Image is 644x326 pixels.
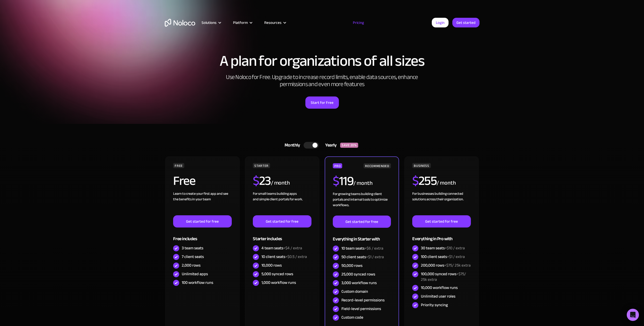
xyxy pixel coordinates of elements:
div: Platform [227,19,258,26]
span: +$6 / extra [365,244,383,252]
span: $ [333,169,339,193]
div: 10,000 rows [261,263,282,268]
span: $ [412,169,419,193]
a: Start for Free [305,96,339,109]
h2: 255 [412,174,437,187]
span: +$1 / extra [447,253,465,260]
div: 3,000 workflow runs [341,280,377,286]
div: Solutions [202,19,217,26]
div: For businesses building connected solutions across their organization. ‍ [412,191,471,215]
div: 7 client seats [182,254,204,259]
a: Get started for free [173,215,232,227]
div: Learn to create your first app and see the benefits in your team ‍ [173,191,232,215]
div: 5,000 synced rows [261,271,293,277]
h1: A plan for organizations of all sizes [165,53,480,69]
div: Everything in Pro with [412,227,471,244]
a: Get started for free [412,215,471,227]
div: Unlimited user roles [421,294,455,299]
div: Field-level permissions [341,306,381,312]
div: / month [353,179,372,187]
div: 10 team seats [341,246,383,251]
div: Yearly [319,141,340,149]
h2: Free [173,174,195,187]
div: 25,000 synced rows [341,271,375,277]
div: STARTER [253,163,270,168]
div: Resources [258,19,292,26]
div: SAVE 20% [340,143,358,148]
div: / month [271,179,290,187]
div: 30 team seats [421,245,465,251]
div: / month [437,179,456,187]
div: 100,000 synced rows [421,271,471,282]
div: 1,000 workflow runs [261,280,296,285]
div: Free includes [173,227,232,244]
span: +$1 / extra [366,253,384,261]
div: Everything in Starter with [333,228,391,244]
div: 10,000 workflow runs [421,285,458,290]
a: Pricing [346,19,370,26]
div: Custom code [341,315,363,320]
span: +$75/ 25k extra [421,270,466,283]
div: 200,000 rows [421,263,471,268]
div: RECOMMENDED [364,163,391,168]
div: For small teams building apps and simple client portals for work. ‍ [253,191,311,215]
a: home [165,19,195,27]
span: +$75/ 25k extra [444,262,471,269]
a: Get started for free [333,216,391,228]
h2: Use Noloco for Free. Upgrade to increase record limits, enable data sources, enhance permissions ... [221,74,424,88]
div: For growing teams building client portals and internal tools to optimize workflows. [333,191,391,216]
div: Platform [233,19,248,26]
h2: 23 [253,174,271,187]
span: +$10 / extra [445,244,465,252]
div: 10 client seats [261,254,307,259]
a: Login [432,18,449,27]
div: FREE [173,163,184,168]
div: Priority syncing [421,302,448,308]
a: Get started for free [253,215,311,227]
div: 100 client seats [421,254,465,259]
div: PRO [333,163,342,168]
div: Resources [264,19,282,26]
div: Starter includes [253,227,311,244]
div: 50 client seats [341,254,384,260]
h2: 119 [333,175,353,187]
div: Open Intercom Messenger [627,309,639,321]
div: 3 team seats [182,245,203,251]
div: Unlimited apps [182,271,208,277]
a: Get started [452,18,480,27]
div: Solutions [195,19,227,26]
div: 2,000 rows [182,263,201,268]
div: 50,000 rows [341,263,362,268]
div: BUSINESS [412,163,431,168]
div: Monthly [278,141,304,149]
span: +$4 / extra [283,244,302,252]
div: 4 team seats [261,245,302,251]
span: +$0.5 / extra [285,253,307,260]
div: Record-level permissions [341,297,385,303]
span: $ [253,169,259,193]
div: 100 workflow runs [182,280,213,285]
div: Custom domain [341,289,368,294]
